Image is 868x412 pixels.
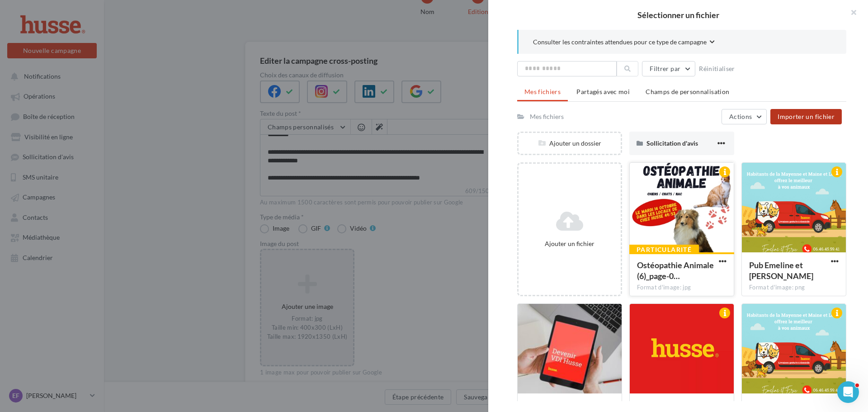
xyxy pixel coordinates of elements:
span: Ostéopathie Animale (6)_page-0001 [637,260,714,281]
span: Champs de personnalisation [646,88,729,95]
span: Pub Emeline et Eric [749,260,813,281]
div: Format d'image: jpg [637,284,726,292]
span: Actions [729,113,752,120]
span: Sollicitation d'avis [646,139,698,147]
span: Partagés avec moi [576,88,630,95]
span: Importer un fichier [778,113,835,120]
button: Réinitialiser [695,63,739,74]
div: Mes fichiers [530,112,564,121]
h2: Sélectionner un fichier [503,11,854,19]
div: Format d'image: png [749,284,839,292]
button: Importer un fichier [770,109,842,124]
button: Actions [722,109,767,124]
div: Ajouter un fichier [522,239,617,248]
div: Particularité [629,245,699,255]
span: Consulter les contraintes attendues pour ce type de campagne [533,38,707,47]
button: Filtrer par [642,61,695,76]
iframe: Intercom live chat [837,381,859,403]
span: Mes fichiers [524,88,561,95]
div: Ajouter un dossier [519,139,621,148]
button: Consulter les contraintes attendues pour ce type de campagne [533,37,715,48]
